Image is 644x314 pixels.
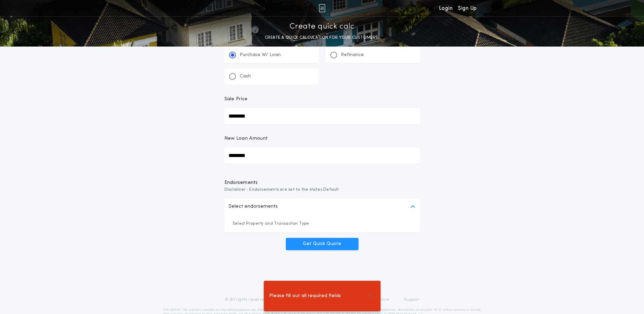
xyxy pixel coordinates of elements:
button: Select endorsements [224,198,420,215]
p: CREATE A QUICK CALCULATION FOR YOUR CUSTOMERS. [265,34,379,41]
span: Disclaimer : Endorsements are set to the states Default [224,186,420,193]
span: Endorsements [224,179,420,186]
p: Select endorsements [228,203,278,211]
img: img [319,4,325,12]
p: Purchase W/ Loan [240,52,281,58]
input: New Loan Amount [224,147,420,164]
input: Sale Price [224,108,420,124]
p: Cash [240,73,251,80]
p: New Loan Amount [224,135,268,142]
ul: Select endorsements [224,215,420,232]
p: Create quick calc [290,21,354,32]
p: Select Property and Transaction Type [233,220,412,227]
p: Refinance [341,52,364,58]
p: Sale Price [224,96,248,103]
button: Get Quick Quote [286,238,358,250]
span: Please fill out all required fields [269,292,341,300]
